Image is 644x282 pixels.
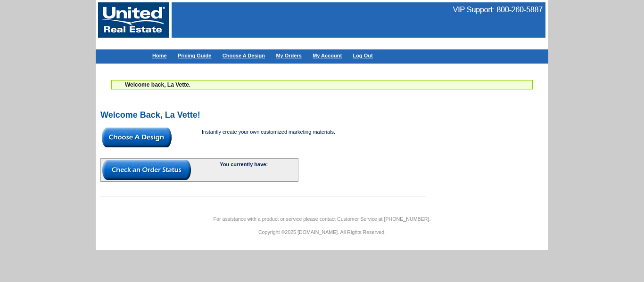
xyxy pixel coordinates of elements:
a: Choose A Design [223,53,265,58]
a: Log Out [353,53,372,58]
a: My Orders [276,53,301,58]
b: You currently have: [220,161,268,167]
p: Copyright ©2025 [DOMAIN_NAME]. All Rights Reserved. [96,228,548,236]
a: Pricing Guide [178,53,212,58]
img: button-choose-design.gif [102,128,172,147]
img: button-check-order-status.gif [102,160,191,180]
a: My Account [313,53,342,58]
a: Home [152,53,167,58]
span: Instantly create your own customized marketing materials. [202,129,335,135]
span: Welcome back, La Vette. [125,81,190,88]
p: For assistance with a product or service please contact Customer Service at [PHONE_NUMBER]. [96,215,548,223]
h2: Welcome Back, La Vette! [100,111,544,119]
